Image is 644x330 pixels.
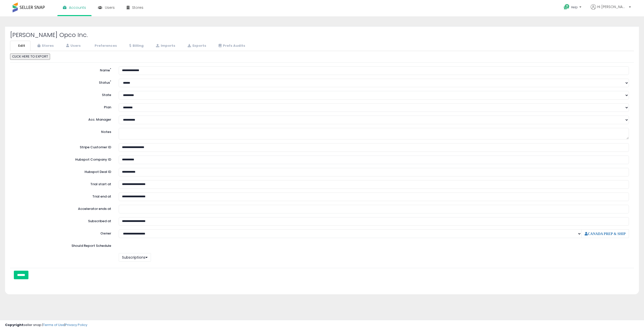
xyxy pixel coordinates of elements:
a: Imports [149,41,181,51]
a: Edit [10,41,30,51]
i: Get Help [563,4,570,10]
h2: [PERSON_NAME] Opco Inc. [10,32,634,38]
label: Plan [11,103,115,110]
button: Subscriptions [119,253,151,262]
label: Accelerator ends at [11,205,115,211]
a: Terms of Use [43,322,64,327]
strong: Copyright [5,322,23,327]
a: CANADA PREP & SHIP [585,232,626,235]
label: Trial end at [11,193,115,199]
label: Hubspot Company ID [11,156,115,162]
span: Hi [PERSON_NAME] [597,4,627,9]
div: seller snap | | [5,323,87,327]
label: Owner [100,231,111,236]
label: Should Report Schedule [71,244,111,248]
label: Name [11,66,115,73]
label: Trial start at [11,180,115,187]
a: Users [60,41,86,51]
a: Preferences [87,41,122,51]
button: CLICK HERE TO EXPORT [10,54,50,60]
a: Exports [181,41,212,51]
label: Status [11,79,115,85]
a: Prefs Audits [212,41,251,51]
a: Hi [PERSON_NAME] [591,4,631,16]
label: Stripe Customer ID [11,143,115,150]
label: State [11,91,115,98]
label: Acc. Manager [11,116,115,122]
a: Privacy Policy [65,322,87,327]
label: Subscribed at [11,217,115,224]
span: Stores [132,5,143,10]
span: Users [105,5,115,10]
span: Help [571,5,578,9]
label: Notes [11,128,115,134]
label: Hubspot Deal ID [11,168,115,174]
a: Stores [31,41,59,51]
span: Accounts [69,5,86,10]
a: Billing [123,41,149,51]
